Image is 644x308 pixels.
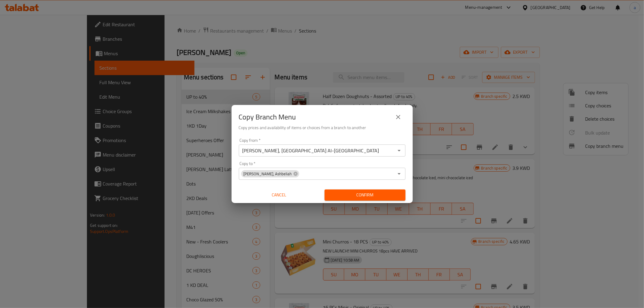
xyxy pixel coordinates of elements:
span: [PERSON_NAME], Ashbeliah [241,171,294,177]
button: close [391,110,405,124]
button: Cancel [239,189,320,201]
h2: Copy Branch Menu [239,112,296,122]
span: Confirm [329,191,401,199]
button: Confirm [325,189,405,201]
h6: Copy prices and availability of items or choices from a branch to another [239,124,405,131]
button: Open [395,170,403,178]
div: [PERSON_NAME], Ashbeliah [241,170,299,177]
button: Open [395,146,403,155]
span: Cancel [241,191,317,199]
